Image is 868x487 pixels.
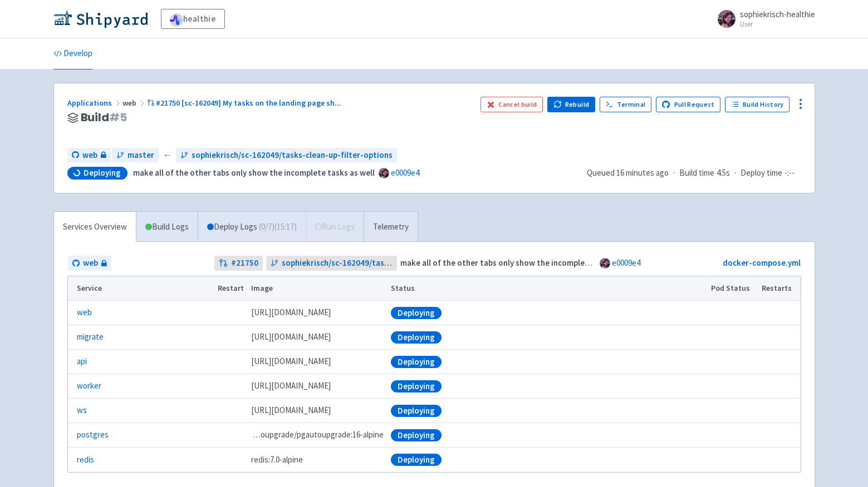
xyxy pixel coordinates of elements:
a: Telemetry [364,212,418,242]
strong: make all of the other tabs only show the incomplete tasks as well [400,257,642,268]
a: worker [77,380,101,392]
span: web [83,257,98,270]
a: Pull Request [656,97,721,112]
a: web [67,148,111,163]
a: migrate [77,331,104,344]
a: sophiekrisch-healthie User [711,10,815,28]
th: Pod Status [707,276,758,301]
a: Build Logs [136,212,198,242]
a: #21750 [sc-162049] My tasks on the landing page sh... [147,98,344,108]
a: redis [77,454,94,466]
a: web [68,256,111,271]
span: Build [81,111,127,124]
span: redis:7.0-alpine [251,454,303,466]
span: [DOMAIN_NAME][URL] [251,404,331,417]
span: web [82,149,97,162]
div: Deploying [391,454,442,466]
strong: make all of the other tabs only show the incomplete tasks as well [133,167,375,178]
span: [DOMAIN_NAME][URL] [251,331,331,344]
small: User [740,21,815,28]
a: ws [77,404,87,417]
span: Build time [679,167,714,180]
span: Deploy time [741,167,782,180]
a: sophiekrisch/sc-162049/tasks-clean-up-filter-options [176,148,397,163]
div: Deploying [391,380,442,392]
th: Restart [214,276,248,301]
img: Shipyard logo [53,10,148,28]
span: [DOMAIN_NAME][URL] [251,380,331,392]
a: Deploy Logs (0/7)(15:17) [198,212,306,242]
div: Deploying [391,307,442,319]
span: 4.5s [717,167,730,180]
button: Cancel build [480,97,543,112]
span: sophiekrisch-healthie [740,9,815,19]
span: [DOMAIN_NAME][URL] [251,306,331,319]
span: [DOMAIN_NAME][URL] [251,355,331,368]
a: web [77,306,92,319]
th: Status [387,276,707,301]
div: · · [587,167,801,180]
span: sophiekrisch/sc-162049/tasks-clean-up-filter-options [282,257,393,270]
a: api [77,355,87,368]
span: web [122,98,147,108]
a: Build History [725,97,789,112]
a: e0009e4 [391,167,419,178]
a: docker-compose.yml [723,257,801,268]
th: Image [247,276,387,301]
a: Terminal [600,97,651,112]
a: Services Overview [54,212,136,242]
span: ( 0 / 7 ) (15:17) [259,221,297,233]
a: #21750 [214,256,263,271]
button: Rebuild [547,97,595,112]
div: Deploying [391,429,442,441]
div: Deploying [391,405,442,417]
a: Applications [67,98,122,108]
a: master [112,148,159,163]
span: sophiekrisch/sc-162049/tasks-clean-up-filter-options [192,149,393,162]
span: Deploying [84,167,121,178]
span: -:-- [784,167,795,180]
div: Deploying [391,356,442,368]
span: #21750 [sc-162049] My tasks on the landing page sh ... [156,98,341,108]
a: Develop [53,38,92,69]
th: Restarts [758,276,800,301]
strong: # 21750 [231,257,258,270]
span: ← [163,149,171,162]
div: Deploying [391,331,442,344]
span: pgautoupgrade/pgautoupgrade:16-alpine [251,429,384,441]
a: healthie [161,9,225,29]
a: e0009e4 [612,257,640,268]
a: postgres [77,429,109,441]
span: Queued [587,167,669,178]
span: # 5 [109,110,127,125]
span: master [127,149,154,162]
time: 16 minutes ago [616,167,669,178]
a: sophiekrisch/sc-162049/tasks-clean-up-filter-options [266,256,397,271]
th: Service [68,276,214,301]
